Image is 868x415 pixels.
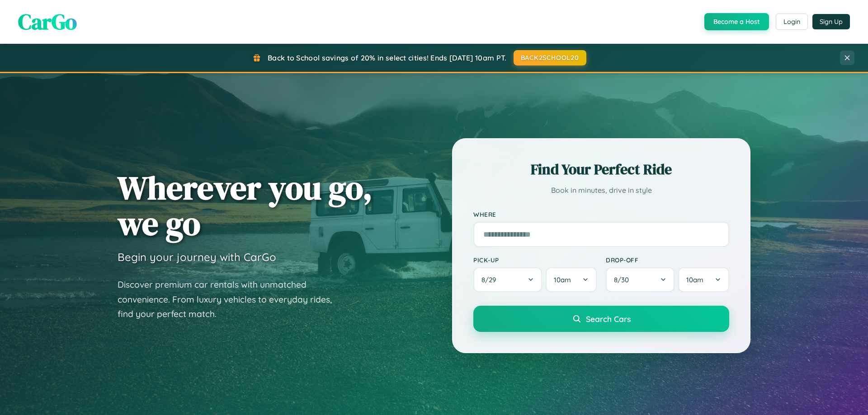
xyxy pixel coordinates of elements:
p: Discover premium car rentals with unmatched convenience. From luxury vehicles to everyday rides, ... [118,277,344,322]
label: Drop-off [606,256,729,264]
button: BACK2SCHOOL20 [514,50,586,65]
button: Become a Host [704,13,769,30]
button: 8/29 [473,267,542,292]
span: 8 / 29 [481,275,500,284]
h1: Wherever you go, we go [118,170,373,241]
span: 8 / 30 [614,275,633,284]
span: 10am [554,275,571,284]
label: Where [473,210,729,218]
button: 10am [546,267,597,292]
button: 8/30 [606,267,675,292]
p: Book in minutes, drive in style [473,184,729,197]
button: Search Cars [473,306,729,332]
label: Pick-up [473,256,597,264]
button: Login [776,14,808,30]
h3: Begin your journey with CarGo [118,250,276,264]
button: 10am [678,267,729,292]
span: Search Cars [586,314,631,324]
span: 10am [686,275,703,284]
span: Back to School savings of 20% in select cities! Ends [DATE] 10am PT. [268,53,506,62]
button: Sign Up [812,14,850,29]
span: CarGo [18,7,77,37]
h2: Find Your Perfect Ride [473,159,729,179]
